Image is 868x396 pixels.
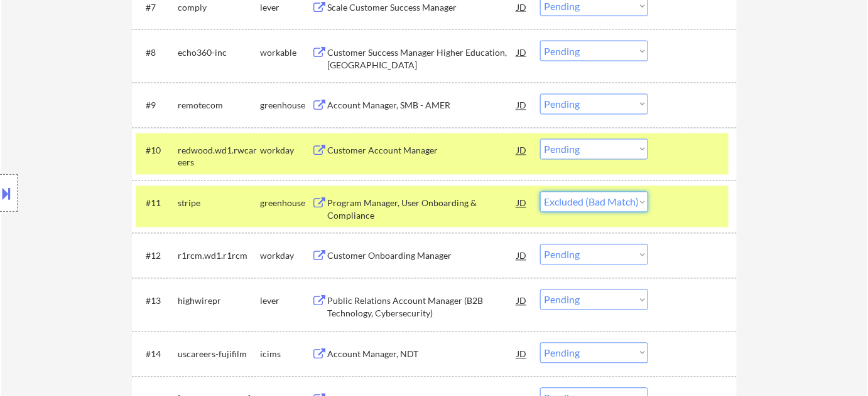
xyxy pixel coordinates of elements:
div: JD [516,94,528,117]
div: Account Manager, NDT [327,348,517,361]
div: Program Manager, User Onboarding & Compliance [327,197,517,222]
div: Public Relations Account Manager (B2B Technology, Cybersecurity) [327,295,517,320]
div: comply [178,1,260,14]
div: Customer Account Manager [327,145,517,157]
div: greenhouse [260,197,312,210]
div: Account Manager, SMB - AMER [327,100,517,112]
div: #8 [146,46,168,59]
div: JD [516,289,528,312]
div: JD [516,244,528,267]
div: Scale Customer Success Manager [327,1,517,14]
div: workday [260,145,312,157]
div: workday [260,250,312,263]
div: workable [260,46,312,59]
div: JD [516,343,528,365]
div: JD [516,192,528,214]
div: echo360-inc [178,46,260,59]
div: JD [516,41,528,63]
div: #7 [146,1,168,14]
div: JD [516,139,528,162]
div: greenhouse [260,100,312,112]
div: lever [260,1,312,14]
div: lever [260,295,312,308]
div: Customer Success Manager Higher Education, [GEOGRAPHIC_DATA] [327,46,517,71]
div: Customer Onboarding Manager [327,250,517,263]
div: uscareers-fujifilm [178,348,260,361]
div: icims [260,348,312,361]
div: #14 [146,348,168,361]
